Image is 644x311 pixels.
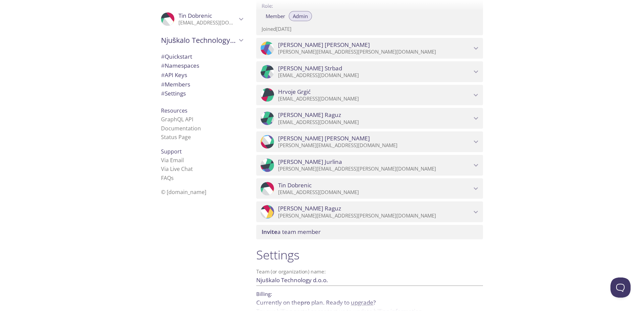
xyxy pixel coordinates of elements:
[256,178,483,199] div: Tin Dobrenic
[161,89,165,97] span: #
[289,11,312,21] button: Admin
[161,89,186,97] span: Settings
[278,96,472,102] p: [EMAIL_ADDRESS][DOMAIN_NAME]
[161,80,165,88] span: #
[256,61,483,82] div: Luka Strbad
[262,228,277,236] span: Invite
[262,25,478,33] p: Joined [DATE]
[351,299,373,306] a: upgrade
[171,174,174,182] span: s
[278,135,370,142] span: [PERSON_NAME] [PERSON_NAME]
[161,165,193,173] a: Via Live Chat
[161,116,193,123] a: GraphQL API
[278,49,472,55] p: [PERSON_NAME][EMAIL_ADDRESS][PERSON_NAME][DOMAIN_NAME]
[256,225,483,239] div: Invite a team member
[161,174,174,182] a: FAQ
[256,131,483,152] div: Kemal Kapić
[156,61,248,70] div: Namespaces
[262,228,321,236] span: a team member
[256,201,483,222] div: Matko Raguz
[278,72,472,79] p: [EMAIL_ADDRESS][DOMAIN_NAME]
[278,189,472,196] p: [EMAIL_ADDRESS][DOMAIN_NAME]
[161,62,165,69] span: #
[256,85,483,106] div: Hrvoje Grgić
[161,53,165,60] span: #
[161,133,191,141] a: Status Page
[178,12,212,19] span: Tin Dobrenic
[256,247,483,262] h1: Settings
[278,166,472,172] p: [PERSON_NAME][EMAIL_ADDRESS][PERSON_NAME][DOMAIN_NAME]
[256,269,326,274] label: Team (or organization) name:
[278,182,312,189] span: Tin Dobrenic
[278,65,342,72] span: [PERSON_NAME] Strbad
[278,119,472,126] p: [EMAIL_ADDRESS][DOMAIN_NAME]
[161,188,206,196] span: © [DOMAIN_NAME]
[178,19,237,26] p: [EMAIL_ADDRESS][DOMAIN_NAME]
[256,38,483,59] div: Bruno Klarić
[161,157,184,164] a: Via Email
[610,277,631,298] iframe: Help Scout Beacon - Open
[161,80,190,88] span: Members
[161,71,187,79] span: API Keys
[278,158,342,166] span: [PERSON_NAME] Jurlina
[256,155,483,176] div: Ivan Jurlina
[156,8,248,30] div: Tin Dobrenic
[156,80,248,89] div: Members
[161,107,187,114] span: Resources
[278,111,341,119] span: [PERSON_NAME] Raguz
[256,108,483,129] div: Katarina Raguz
[326,299,376,306] span: Ready to ?
[278,142,472,149] p: [PERSON_NAME][EMAIL_ADDRESS][DOMAIN_NAME]
[278,205,341,212] span: [PERSON_NAME] Raguz
[156,70,248,80] div: API Keys
[156,32,248,49] div: Njuškalo Technology d.o.o.
[278,41,370,49] span: [PERSON_NAME] [PERSON_NAME]
[161,148,182,155] span: Support
[256,289,483,298] p: Billing:
[278,212,472,219] p: [PERSON_NAME][EMAIL_ADDRESS][PERSON_NAME][DOMAIN_NAME]
[262,11,289,21] button: Member
[156,52,248,61] div: Quickstart
[161,125,201,132] a: Documentation
[161,36,237,45] span: Njuškalo Technology d.o.o.
[161,71,165,79] span: #
[156,89,248,98] div: Team Settings
[161,62,199,69] span: Namespaces
[301,299,310,306] span: pro
[161,53,192,60] span: Quickstart
[278,88,311,96] span: Hrvoje Grgić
